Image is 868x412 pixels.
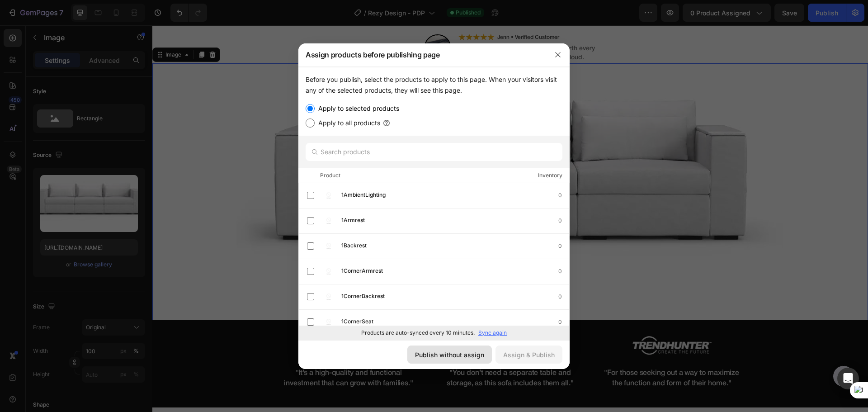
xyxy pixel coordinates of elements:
span: 1CornerArmrest [341,266,383,276]
div: Before you publish, select the products to apply to this page. When your visitors visit any of th... [306,74,562,96]
div: 0 [558,242,569,251]
span: 1CornerBackrest [341,292,385,302]
button: Assign & Publish [495,346,562,364]
div: 0 [558,267,569,276]
div: Inventory [538,171,562,180]
p: "You don’t need a separate table and storage, as this sofa includes them all." [289,343,427,363]
span: 1AmbientLighting [341,190,386,200]
p: Sync again [478,329,507,337]
img: product-img [320,237,338,255]
div: 0 [558,317,569,327]
img: gempages_554720648375567167-b55f367a-e949-4292-a6ae-95c2992386bc.png [272,9,299,36]
div: 0 [558,191,569,200]
img: product-img [320,262,338,280]
img: product-img [320,288,338,306]
div: 0 [558,292,569,301]
p: "It’s a high-quality and functional investment that can grow with families." [127,343,265,363]
div: 0 [558,216,569,225]
div: Product [320,171,340,180]
div: Image [11,25,31,33]
p: Jenn • Verified Customer [345,9,407,16]
label: Apply to selected products [315,103,399,114]
a: Top [680,340,702,362]
img: product-img [320,186,338,204]
span: 1CornerSeat [341,317,373,327]
div: Publish without assign [415,350,484,360]
img: product-img [320,313,338,331]
img: gempages_554720648375567167-6c6b219c-db20-4081-b9c4-d6a0b572da18.webp [300,313,415,331]
img: product-img [320,212,338,230]
input: Search products [306,143,562,161]
button: Publish without assign [407,346,492,364]
div: Assign & Publish [503,350,555,360]
img: gempages_554720648375567167-27a39835-bf9f-4f2b-a20a-515417c25f87.svg [148,313,245,331]
p: Products are auto-synced every 10 minutes. [361,329,475,337]
div: Assign products before publishing page [298,43,546,66]
label: Apply to all products [315,118,380,128]
p: It’s stain-proof, space-saving, and worth every dollar. I still say ‘I love this couch’ out loud. [307,19,443,37]
div: Open Intercom Messenger [837,368,859,389]
p: "For those seeking out a way to maximize the function and form of their home." [450,343,588,363]
span: 1Backrest [341,241,367,251]
img: gempages_554720648375567167-6fc5fdfe-cee6-41c0-9006-eacf7edd68c6.webp [477,310,561,331]
div: /> [298,67,570,340]
span: 1Armrest [341,216,365,226]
